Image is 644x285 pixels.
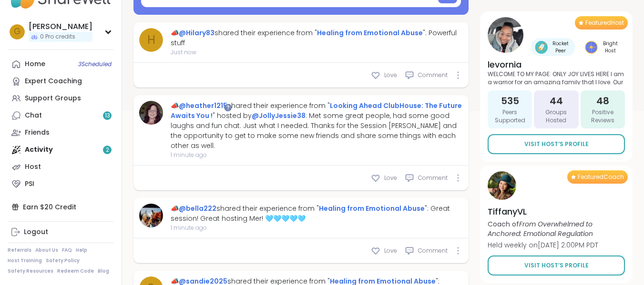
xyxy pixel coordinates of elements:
[585,19,624,27] span: Featured Host
[418,174,448,182] span: Comment
[139,28,163,52] a: H
[179,101,227,110] a: @heather1215
[46,257,80,264] a: Safety Policy
[8,56,114,73] a: Home3Scheduled
[8,176,114,193] a: PSI
[8,107,114,124] a: Chat13
[488,17,523,53] img: levornia
[24,227,48,237] div: Logout
[171,48,463,57] span: Just now
[8,73,114,90] a: Expert Coaching
[139,204,163,227] img: bella222
[488,134,625,154] a: Visit Host’s Profile
[25,77,82,86] div: Expert Coaching
[488,171,516,200] img: TiffanyVL
[179,28,215,38] a: @Hilary83
[57,268,94,275] a: Redeem Code
[8,158,114,176] a: Host
[384,246,397,255] span: Love
[384,71,397,79] span: Love
[25,111,42,120] div: Chat
[491,108,528,125] span: Peers Supported
[418,246,448,255] span: Comment
[252,111,306,120] a: @JollyJessie38
[317,28,423,38] a: Healing from Emotional Abuse
[488,219,593,238] i: From Overwhelmed to Anchored: Emotional Regulation
[501,94,519,108] span: 535
[25,59,45,69] div: Home
[488,59,625,70] h4: levornia
[550,40,572,54] span: Rocket Peer
[538,108,574,125] span: Groups Hosted
[14,26,20,38] span: G
[578,173,624,181] span: Featured Coach
[8,90,114,107] a: Support Groups
[550,94,563,108] span: 44
[25,128,50,138] div: Friends
[179,204,216,213] a: @bella222
[585,41,598,54] img: Bright Host
[25,179,34,189] div: PSI
[384,174,397,182] span: Love
[488,70,625,85] p: WELCOME TO MY PAGE: ONLY JOY LIVES HERE I am a warrior for an amazing family that I love. Our fou...
[76,247,87,254] a: Help
[139,101,163,125] img: heather1215
[488,219,625,238] p: Coach of
[584,108,621,125] span: Positive Reviews
[524,261,589,270] span: Visit Host’s Profile
[418,71,448,79] span: Comment
[105,112,110,120] span: 13
[8,124,114,141] a: Friends
[25,162,41,172] div: Host
[62,247,72,254] a: FAQ
[35,247,58,254] a: About Us
[488,206,625,217] h4: TiffanyVL
[8,198,114,216] div: Earn $20 Credit
[78,60,112,68] span: 3 Scheduled
[171,224,463,232] span: 1 minute ago
[524,140,589,148] span: Visit Host’s Profile
[319,204,425,213] a: Healing from Emotional Abuse
[98,268,109,275] a: Blog
[596,94,609,108] span: 48
[8,257,42,264] a: Host Training
[29,21,92,32] div: [PERSON_NAME]
[171,151,463,159] span: 1 minute ago
[488,256,625,275] a: Visit Host’s Profile
[488,240,625,250] p: Held weekly on [DATE] 2:00PM PDT
[224,104,232,111] iframe: Spotlight
[8,224,114,241] a: Logout
[8,247,31,254] a: Referrals
[171,204,463,224] div: 📣 shared their experience from " ": Great session! Great hosting Mer! 🩵🩵🩵🩵🩵
[171,28,463,48] div: 📣 shared their experience from " ": Powerful stuff
[171,101,462,120] a: Looking Ahead ClubHouse: The Future Awaits You !
[40,33,75,41] span: 0 Pro credits
[25,94,81,103] div: Support Groups
[600,40,621,54] span: Bright Host
[8,268,53,275] a: Safety Resources
[147,31,155,49] span: H
[171,101,463,151] div: 📣 shared their experience from " " hosted by : Met some great people, had some good laughs and fu...
[535,41,548,54] img: Rocket Peer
